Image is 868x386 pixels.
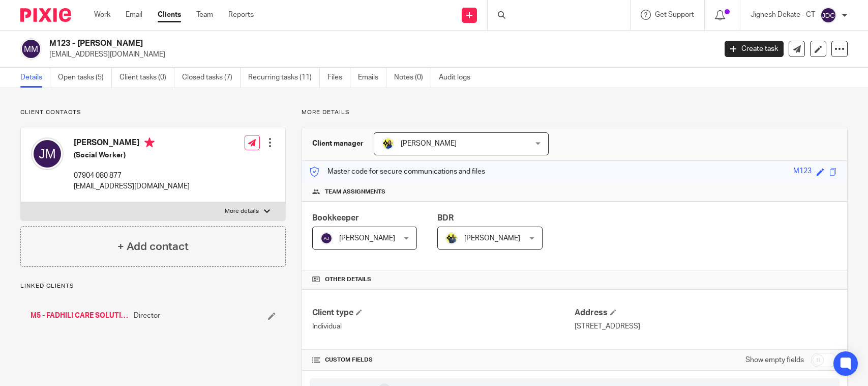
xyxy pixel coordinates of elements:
[134,311,160,321] span: Director
[126,10,142,20] a: Email
[401,140,457,147] span: [PERSON_NAME]
[74,137,190,150] h4: [PERSON_NAME]
[394,68,431,88] a: Notes (0)
[158,10,181,20] a: Clients
[302,108,848,117] p: More details
[49,38,577,49] h2: M123 - [PERSON_NAME]
[312,308,575,318] h4: Client type
[793,166,812,178] div: M123
[49,49,709,60] p: [EMAIL_ADDRESS][DOMAIN_NAME]
[31,311,129,321] a: M5 - FADHILI CARE SOLUTIONS LTD
[312,214,359,222] span: Bookkeeper
[725,41,784,57] a: Create task
[445,232,458,244] img: Dennis-Starbridge.jpg
[439,68,478,88] a: Audit logs
[325,188,385,196] span: Team assignments
[655,11,694,18] span: Get Support
[20,8,71,22] img: Pixie
[310,167,485,177] p: Master code for secure communications and files
[196,10,213,20] a: Team
[358,68,386,88] a: Emails
[820,7,836,23] img: svg%3E
[20,68,50,88] a: Details
[575,308,837,318] h4: Address
[339,235,395,242] span: [PERSON_NAME]
[20,108,286,117] p: Client contacts
[228,10,254,20] a: Reports
[325,275,371,284] span: Other details
[312,321,575,332] p: Individual
[320,232,333,244] img: svg%3E
[20,38,42,60] img: svg%3E
[74,181,190,191] p: [EMAIL_ADDRESS][DOMAIN_NAME]
[117,239,189,255] h4: + Add contact
[437,214,454,222] span: BDR
[382,137,394,150] img: Bobo-Starbridge%201.jpg
[20,282,286,290] p: Linked clients
[119,68,174,88] a: Client tasks (0)
[31,137,64,170] img: svg%3E
[312,356,575,364] h4: CUSTOM FIELDS
[58,68,112,88] a: Open tasks (5)
[248,68,320,88] a: Recurring tasks (11)
[94,10,110,20] a: Work
[575,321,837,332] p: [STREET_ADDRESS]
[74,171,190,181] p: 07904 080 877
[312,139,364,149] h3: Client manager
[464,235,520,242] span: [PERSON_NAME]
[327,68,350,88] a: Files
[144,137,155,148] i: Primary
[74,150,190,160] h5: (Social Worker)
[182,68,241,88] a: Closed tasks (7)
[751,10,815,20] p: Jignesh Dekate - CT
[745,355,804,365] label: Show empty fields
[225,207,259,215] p: More details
